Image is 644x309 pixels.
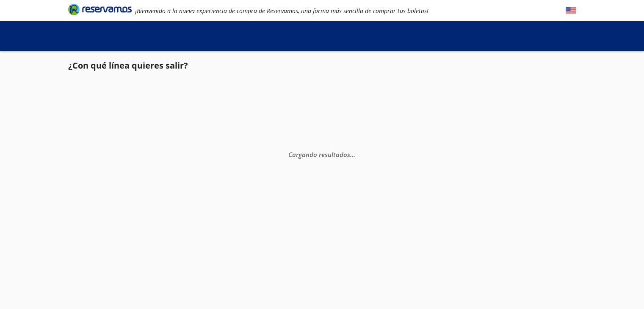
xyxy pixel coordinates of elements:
span: . [350,150,352,159]
span: . [354,150,355,159]
em: Cargando resultados [288,150,355,159]
a: Brand Logo [68,3,132,18]
i: Brand Logo [68,3,132,16]
em: ¡Bienvenido a la nueva experiencia de compra de Reservamos, una forma más sencilla de comprar tus... [135,7,428,15]
span: . [352,150,354,159]
p: ¿Con qué línea quieres salir? [68,59,188,72]
button: English [566,6,576,16]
